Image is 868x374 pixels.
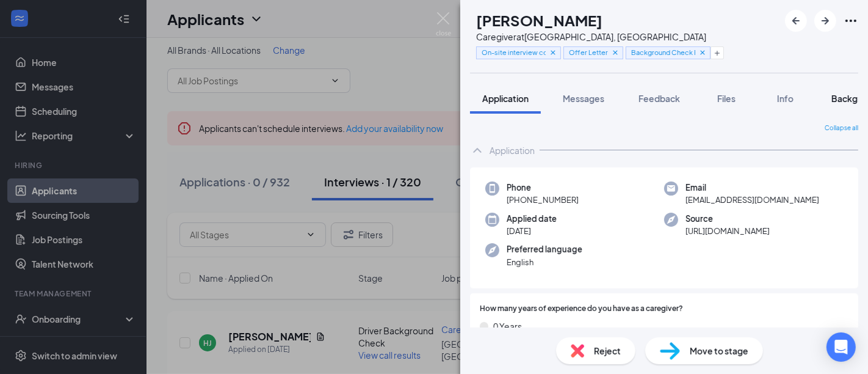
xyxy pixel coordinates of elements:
span: Reject [594,344,621,358]
div: Open Intercom Messenger [826,332,856,362]
svg: ChevronUp [470,143,485,158]
svg: ArrowLeftNew [789,13,803,28]
svg: ArrowRight [818,13,833,28]
div: Caregiver at [GEOGRAPHIC_DATA], [GEOGRAPHIC_DATA] [476,31,724,43]
span: Applied date [507,213,557,225]
span: [PHONE_NUMBER] [507,194,579,206]
button: ArrowLeftNew [785,10,807,32]
span: Collapse all [825,123,858,133]
span: 0 Years [493,320,522,333]
span: Files [717,93,736,104]
svg: Cross [549,48,557,57]
svg: Cross [611,48,620,57]
span: [URL][DOMAIN_NAME] [685,225,770,237]
span: [DATE] [507,225,557,237]
span: Offer Letter [569,47,608,57]
span: Background Check Pending [631,47,695,57]
span: How many years of experience do you have as a caregiver? [480,303,683,315]
span: Move to stage [690,344,748,358]
svg: Ellipses [844,13,858,28]
div: Application [490,144,535,156]
svg: Cross [698,48,707,57]
span: Info [777,93,794,104]
button: Plus [711,46,724,59]
span: English [507,256,582,268]
svg: Plus [714,50,721,57]
span: Phone [507,182,579,194]
h1: [PERSON_NAME] [476,10,602,31]
span: Feedback [638,93,680,104]
span: Application [482,93,529,104]
span: Messages [563,93,604,104]
span: Email [685,182,819,194]
span: Source [685,213,770,225]
span: Preferred language [507,243,582,255]
span: [EMAIL_ADDRESS][DOMAIN_NAME] [685,194,819,206]
button: ArrowRight [814,10,836,32]
span: On-site interview completed [482,47,546,57]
